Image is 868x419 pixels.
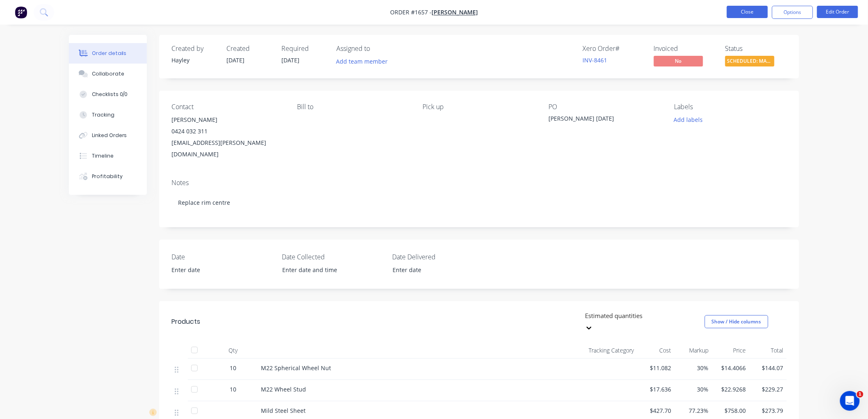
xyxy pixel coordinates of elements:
span: $273.79 [753,406,783,415]
div: Timeline [92,152,114,160]
button: Options [772,6,813,19]
div: Assigned to [336,45,418,53]
button: Profitability [69,166,147,187]
div: Tracking [92,111,114,119]
input: Enter date [166,264,268,276]
input: Enter date [387,264,489,276]
span: $427.70 [640,406,671,415]
div: Cost [637,342,674,359]
div: Linked Orders [92,132,127,139]
div: Products [171,317,200,327]
span: $17.636 [640,385,671,394]
div: Bill to [297,103,409,111]
span: 30% [678,364,708,372]
div: Collaborate [92,70,124,78]
button: Checklists 0/0 [69,84,147,105]
span: 1 [857,391,863,398]
div: 0424 032 311 [171,126,284,137]
div: Profitability [92,173,123,180]
span: M22 Wheel Stud [261,385,306,393]
div: Price [712,342,749,359]
div: Invoiced [654,45,715,53]
button: Add labels [669,114,707,125]
span: Order #1657 - [390,9,432,16]
div: Notes [171,179,787,187]
iframe: Intercom live chat [840,391,860,411]
div: Tracking Category [545,342,637,359]
div: Xero Order # [582,45,644,53]
div: Contact [171,103,284,111]
div: Order details [92,50,127,57]
a: INV-8461 [582,56,607,64]
div: Pick up [423,103,535,111]
span: 10 [230,385,236,394]
span: $229.27 [753,385,783,394]
span: $11.082 [640,364,671,372]
span: $14.4066 [715,364,746,372]
div: PO [548,103,661,111]
button: Linked Orders [69,125,147,146]
button: Order details [69,43,147,64]
label: Date Collected [282,252,384,262]
div: Markup [674,342,712,359]
span: $22.9268 [715,385,746,394]
div: Required [281,45,327,53]
button: Collaborate [69,64,147,84]
button: Edit Order [817,6,858,18]
a: [PERSON_NAME] [432,9,478,16]
button: Close [727,6,768,18]
div: Replace rim centre [171,190,787,215]
span: 77.23% [678,406,708,415]
span: 10 [230,364,236,372]
span: $758.00 [715,406,746,415]
button: Add team member [336,56,392,67]
span: SCHEDULED: MANU... [725,56,774,66]
div: [PERSON_NAME] [DATE] [548,114,651,126]
span: [DATE] [281,56,299,64]
div: Created by [171,45,217,53]
div: [PERSON_NAME]0424 032 311[EMAIL_ADDRESS][PERSON_NAME][DOMAIN_NAME] [171,114,284,160]
button: Timeline [69,146,147,166]
button: Tracking [69,105,147,125]
label: Date [171,252,274,262]
div: Status [725,45,787,53]
div: Total [749,342,787,359]
img: Factory [15,6,27,18]
span: 30% [678,385,708,394]
div: Checklists 0/0 [92,91,128,98]
span: [DATE] [226,56,244,64]
span: M22 Spherical Wheel Nut [261,364,331,372]
label: Date Delivered [392,252,495,262]
div: Labels [674,103,787,111]
span: No [654,56,703,66]
button: Add team member [332,56,392,67]
button: SCHEDULED: MANU... [725,56,774,68]
span: Mild Steel Sheet [261,407,306,414]
span: $144.07 [753,364,783,372]
div: [EMAIL_ADDRESS][PERSON_NAME][DOMAIN_NAME] [171,137,284,160]
input: Enter date and time [276,264,379,276]
div: [PERSON_NAME] [171,114,284,126]
button: Show / Hide columns [705,315,768,328]
div: Qty [208,342,258,359]
div: Hayley [171,56,217,64]
div: Created [226,45,272,53]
